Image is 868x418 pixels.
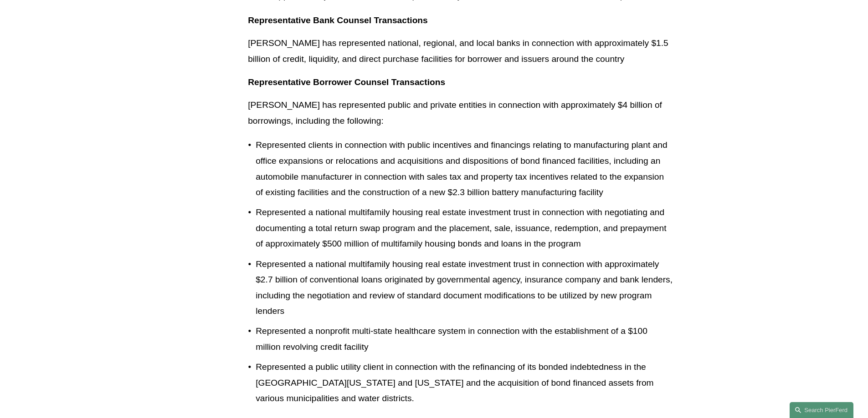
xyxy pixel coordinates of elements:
p: Represented a public utility client in connection with the refinancing of its bonded indebtedness... [256,359,673,407]
p: Represented clients in connection with public incentives and financings relating to manufacturing... [256,137,673,200]
strong: Representative Bank Counsel Transactions [248,15,428,25]
p: [PERSON_NAME] has represented public and private entities in connection with approximately $4 bil... [248,97,673,129]
p: Represented a national multifamily housing real estate investment trust in connection with negoti... [256,205,673,252]
strong: Representative Borrower Counsel Transactions [248,77,445,87]
p: Represented a national multifamily housing real estate investment trust in connection with approx... [256,257,673,319]
p: Represented a nonprofit multi-state healthcare system in connection with the establishment of a $... [256,323,673,355]
a: Search this site [790,402,853,418]
p: [PERSON_NAME] has represented national, regional, and local banks in connection with approximatel... [248,35,673,67]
